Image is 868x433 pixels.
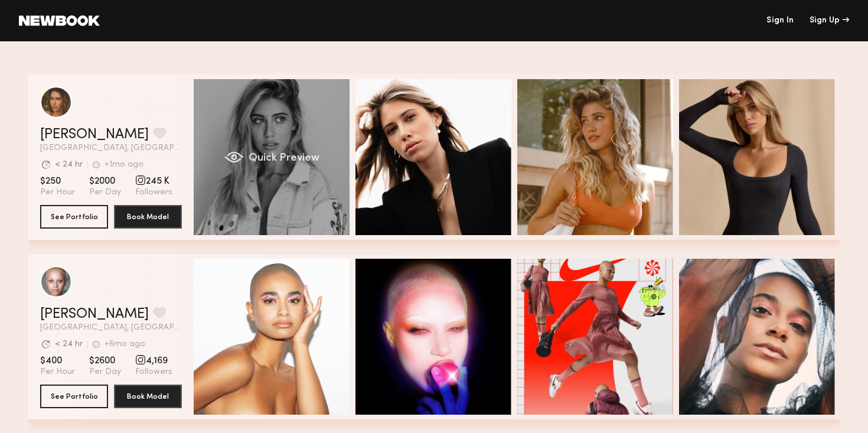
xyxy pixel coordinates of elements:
span: $2600 [89,355,121,367]
span: $250 [40,175,75,187]
div: < 24 hr [55,340,83,349]
span: 4,169 [135,355,172,367]
div: < 24 hr [55,161,83,169]
span: [GEOGRAPHIC_DATA], [GEOGRAPHIC_DATA] [40,324,182,332]
span: $400 [40,355,75,367]
button: See Portfolio [40,205,108,229]
span: Per Day [89,187,121,198]
span: Quick Preview [248,153,319,164]
a: [PERSON_NAME] [40,307,149,321]
span: [GEOGRAPHIC_DATA], [GEOGRAPHIC_DATA] [40,144,182,152]
span: Per Hour [40,187,75,198]
button: See Portfolio [40,385,108,408]
span: Followers [135,187,172,198]
button: Book Model [114,385,182,408]
span: $2000 [89,175,121,187]
a: [PERSON_NAME] [40,128,149,142]
span: Per Day [89,367,121,377]
div: Sign Up [810,17,849,25]
span: Followers [135,367,172,377]
div: +1mo ago [105,161,143,169]
span: Per Hour [40,367,75,377]
span: 245 K [135,175,172,187]
div: +6mo ago [105,340,145,349]
button: Book Model [114,205,182,229]
a: Sign In [766,17,794,25]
